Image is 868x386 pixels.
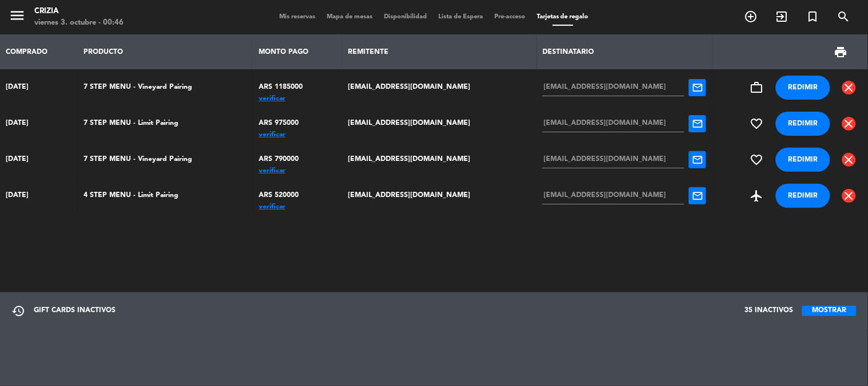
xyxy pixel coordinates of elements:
[78,178,252,214] td: 4 STEP MENU - Limit Pairing
[342,178,537,214] td: [EMAIL_ADDRESS][DOMAIN_NAME]
[78,69,252,105] td: 7 STEP MENU - Vineyard Pairing
[842,153,856,167] span: close
[692,82,703,93] span: mail_outline
[259,112,336,135] div: ARS 975000
[744,10,758,23] i: add_circle_outline
[842,81,856,94] span: close
[775,10,789,23] i: exit_to_app
[11,304,25,318] span: restore
[274,14,321,20] span: Mis reservas
[776,76,830,100] button: REDIMIR
[378,14,433,20] span: Disponibilidad
[9,7,26,28] button: menu
[776,184,830,208] button: REDIMIR
[433,14,489,20] span: Lista de Espera
[321,14,378,20] span: Mapa de mesas
[489,14,531,20] span: Pre-acceso
[34,6,124,17] div: Crizia
[259,148,336,171] div: ARS 790000
[342,141,537,178] td: [EMAIL_ADDRESS][DOMAIN_NAME]
[837,10,851,23] i: search
[842,189,856,203] span: close
[750,81,764,94] span: work_outline
[842,117,856,131] span: close
[9,7,26,24] i: menu
[692,118,703,129] span: mail_outline
[342,69,537,105] td: [EMAIL_ADDRESS][DOMAIN_NAME]
[11,304,116,318] div: GIFT CARDS INACTIVOS
[776,148,830,172] button: REDIMIR
[78,141,252,178] td: 7 STEP MENU - Vineyard Pairing
[750,189,764,203] span: airplanemode_active
[342,34,537,69] th: REMITENTE
[259,184,336,207] div: ARS 520000
[750,153,764,167] span: favorite_border
[750,117,764,131] span: favorite_border
[34,17,124,29] div: viernes 3. octubre - 00:46
[531,14,594,20] span: Tarjetas de regalo
[342,105,537,141] td: [EMAIL_ADDRESS][DOMAIN_NAME]
[78,34,252,69] th: PRODUCTO
[806,10,820,23] i: turned_in_not
[537,34,712,69] th: DESTINATARIO
[834,45,848,59] span: print
[776,112,830,136] button: REDIMIR
[259,76,336,99] div: ARS 1185000
[802,306,857,316] button: MOSTRAR
[78,105,252,141] td: 7 STEP MENU - Limit Pairing
[692,190,703,202] span: mail_outline
[745,305,794,317] span: 35 INACTIVOS
[252,34,342,69] th: MONTO PAGO
[692,154,703,166] span: mail_outline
